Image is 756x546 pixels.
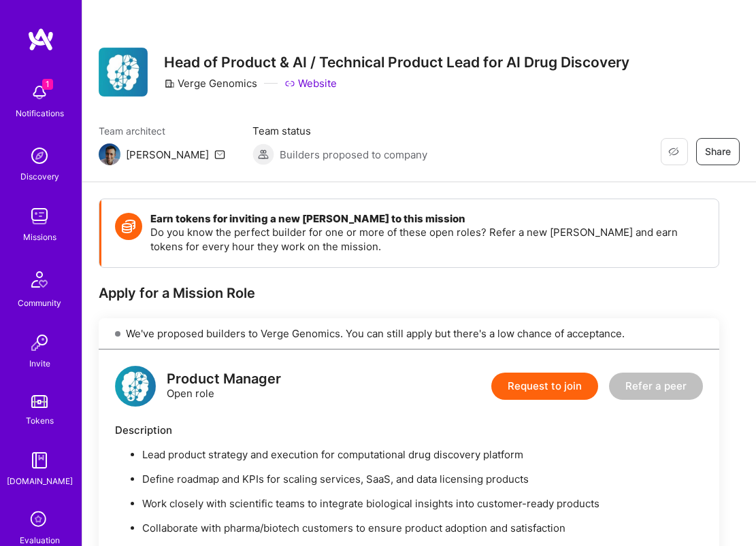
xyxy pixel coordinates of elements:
[26,447,53,474] img: guide book
[99,284,719,302] div: Apply for a Mission Role
[252,143,274,165] img: Builders proposed to company
[280,148,427,162] span: Builders proposed to company
[27,507,52,533] i: icon SelectionTeam
[609,373,703,400] button: Refer a peer
[142,496,703,511] p: Work closely with scientific teams to integrate biological insights into customer-ready products
[164,78,175,89] i: icon CompanyGray
[167,372,281,386] div: Product Manager
[16,106,64,120] div: Notifications
[20,169,59,184] div: Discovery
[164,76,257,90] div: Verge Genomics
[164,54,629,71] h3: Head of Product & AI / Technical Product Lead for AI Drug Discovery
[23,263,56,296] img: Community
[26,203,53,230] img: teamwork
[26,142,53,169] img: discovery
[115,423,703,437] div: Description
[150,225,705,254] p: Do you know the perfect builder for one or more of these open roles? Refer a new [PERSON_NAME] an...
[491,373,598,400] button: Request to join
[214,149,225,160] i: icon Mail
[696,138,740,165] button: Share
[99,318,719,349] div: We've proposed builders to Verge Genomics. You can still apply but there's a low chance of accept...
[29,356,50,371] div: Invite
[142,447,703,462] p: Lead product strategy and execution for computational drug discovery platform
[31,395,48,408] img: tokens
[27,27,54,52] img: logo
[42,79,53,90] span: 1
[284,76,337,90] a: Website
[99,124,225,138] span: Team architect
[142,521,703,535] p: Collaborate with pharma/biotech customers to ensure product adoption and satisfaction
[115,213,142,240] img: Token icon
[23,230,56,244] div: Missions
[252,124,427,138] span: Team status
[115,366,156,407] img: logo
[26,329,53,356] img: Invite
[26,79,53,106] img: bell
[126,148,209,162] div: [PERSON_NAME]
[668,146,679,157] i: icon EyeClosed
[26,413,54,428] div: Tokens
[18,296,61,310] div: Community
[99,143,120,165] img: Team Architect
[99,48,148,97] img: Company Logo
[150,213,705,225] h4: Earn tokens for inviting a new [PERSON_NAME] to this mission
[7,474,73,488] div: [DOMAIN_NAME]
[142,472,703,486] p: Define roadmap and KPIs for scaling services, SaaS, and data licensing products
[167,372,281,400] div: Open role
[705,145,731,158] span: Share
